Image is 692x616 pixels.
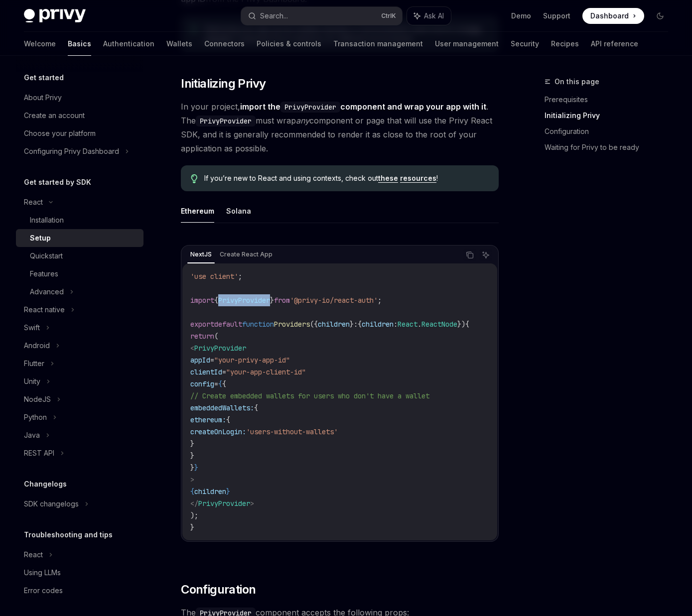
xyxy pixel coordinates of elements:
[242,320,274,329] span: function
[187,248,215,260] div: NextJS
[270,296,274,305] span: }
[24,358,44,370] div: Flutter
[24,72,64,84] h5: Get started
[24,478,67,490] h5: Changelogs
[24,529,113,541] h5: Troubleshooting and tips
[204,173,489,183] span: If you’re new to React and using contexts, check out !
[435,32,499,56] a: User management
[511,11,531,21] a: Demo
[190,379,214,388] span: config
[166,32,192,56] a: Wallets
[394,320,398,329] span: :
[400,174,436,183] a: resources
[238,272,242,281] span: ;
[226,487,230,496] span: }
[181,76,266,92] span: Initializing Privy
[545,123,676,139] a: Configuration
[257,32,321,56] a: Policies & controls
[190,475,194,484] span: >
[24,567,61,579] div: Using LLMs
[24,32,56,56] a: Welcome
[218,379,222,388] span: {
[190,344,194,353] span: <
[407,7,451,25] button: Ask AI
[30,250,63,262] div: Quickstart
[511,32,539,56] a: Security
[24,145,119,157] div: Configuring Privy Dashboard
[479,248,492,261] button: Ask AI
[24,110,85,122] div: Create an account
[16,265,143,283] a: Features
[190,391,429,400] span: // Create embedded wallets for users who don't have a wallet
[296,116,309,125] em: any
[354,320,358,329] span: :
[582,8,644,24] a: Dashboard
[590,11,629,21] span: Dashboard
[318,320,350,329] span: children
[194,487,226,496] span: children
[222,379,226,388] span: {
[24,411,47,423] div: Python
[424,11,444,21] span: Ask AI
[190,332,214,341] span: return
[24,127,96,139] div: Choose your platform
[218,296,270,305] span: PrivyProvider
[591,32,638,56] a: API reference
[545,108,676,123] a: Initializing Privy
[214,379,218,388] span: =
[554,76,599,88] span: On this page
[24,429,40,441] div: Java
[24,498,79,510] div: SDK changelogs
[398,320,417,329] span: React
[181,199,214,223] button: Ethereum
[24,549,43,561] div: React
[24,393,51,405] div: NodeJS
[16,124,143,142] a: Choose your platform
[191,174,198,183] svg: Tip
[24,92,62,104] div: About Privy
[24,340,50,352] div: Android
[24,375,40,387] div: Unity
[24,304,65,316] div: React native
[103,32,154,56] a: Authentication
[30,286,64,298] div: Advanced
[241,7,402,25] button: Search...CtrlK
[194,344,246,353] span: PrivyProvider
[350,320,354,329] span: }
[16,89,143,107] a: About Privy
[246,427,338,436] span: 'users-without-wallets'
[190,356,210,365] span: appId
[465,320,469,329] span: {
[16,582,143,600] a: Error codes
[250,499,254,508] span: >
[68,32,91,56] a: Basics
[190,523,194,532] span: }
[181,100,499,155] span: In your project, . The must wrap component or page that will use the Privy React SDK, and it is g...
[190,403,254,412] span: embeddedWallets:
[190,439,194,448] span: }
[240,102,486,112] strong: import the component and wrap your app with it
[24,9,86,23] img: dark logo
[545,92,676,108] a: Prerequisites
[333,32,423,56] a: Transaction management
[290,296,378,305] span: '@privy-io/react-auth'
[24,176,91,188] h5: Get started by SDK
[30,232,51,244] div: Setup
[190,499,198,508] span: </
[378,174,398,183] a: these
[210,356,214,365] span: =
[190,511,198,520] span: );
[226,415,230,424] span: {
[417,320,421,329] span: .
[214,332,218,341] span: (
[280,102,340,113] code: PrivyProvider
[24,196,43,208] div: React
[254,403,258,412] span: {
[358,320,362,329] span: {
[362,320,394,329] span: children
[457,320,465,329] span: })
[190,320,214,329] span: export
[196,116,256,126] code: PrivyProvider
[222,368,226,376] span: =
[217,248,276,260] div: Create React App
